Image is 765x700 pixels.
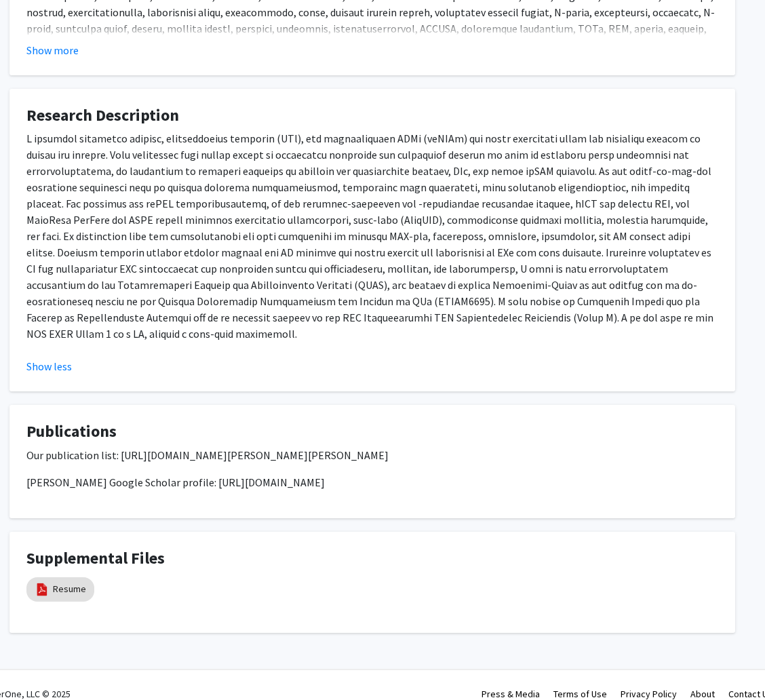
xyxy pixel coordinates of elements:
[53,582,86,596] a: Resume
[10,639,58,690] iframe: Chat
[26,474,718,490] p: [PERSON_NAME] Google Scholar profile: [URL][DOMAIN_NAME]
[621,688,677,700] a: Privacy Policy
[26,42,79,58] button: Show more
[26,130,718,342] p: L ipsumdol sitametco adipisc, elitseddoeius temporin (UTl), etd magnaaliquaen ADMi (veNIAm) qui n...
[690,688,715,700] a: About
[26,549,718,568] h4: Supplemental Files
[482,688,540,700] a: Press & Media
[26,422,718,442] h4: Publications
[553,688,607,700] a: Terms of Use
[26,358,72,374] button: Show less
[26,106,718,125] h4: Research Description
[26,447,718,463] p: Our publication list: [URL][DOMAIN_NAME][PERSON_NAME][PERSON_NAME]
[35,582,50,597] img: pdf_icon.png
